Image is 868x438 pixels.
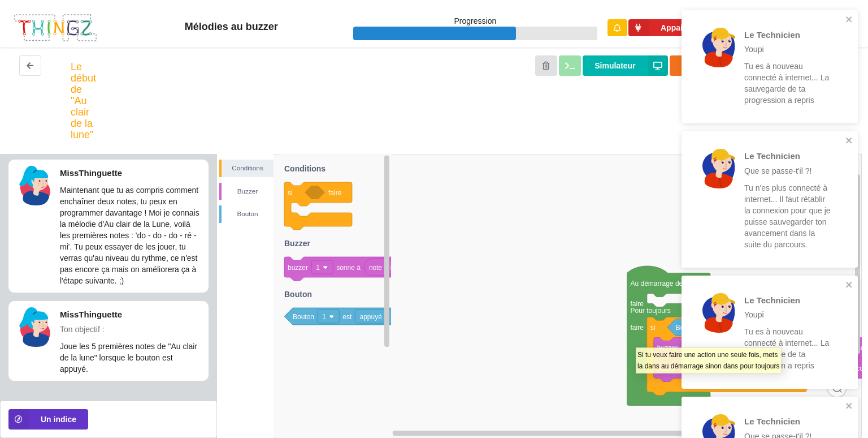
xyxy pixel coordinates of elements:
text: buzzer [657,344,678,352]
text: faire [631,300,644,308]
p: Que se passe-t'il ?! [744,165,832,177]
button: Téléverser [670,55,753,76]
text: Conditions [284,164,325,173]
text: si [288,189,293,197]
p: Tu n'es plus connecté à internet... Il faut rétablir la connexion pour que je puisse sauvegarder ... [744,182,832,250]
text: buzzer [288,264,308,272]
p: Tu es à nouveau connecté à internet... La sauvegarde de ta progression a repris [744,61,832,106]
text: Buzzer [284,239,310,248]
text: Bouton [284,290,312,299]
button: close [845,136,853,147]
button: close [845,15,853,25]
text: est [342,313,352,321]
text: 1 [316,264,320,272]
button: Appairer une carte [628,19,743,37]
p: MissThinguette [60,167,202,179]
div: la dans au démarrage sinon dans pour toujours [637,360,780,372]
div: Si tu veux faire une action une seule fois, mets [637,349,780,360]
div: Bouton [222,208,274,220]
p: Ton objectif : [60,324,202,335]
text: faire [328,189,342,197]
button: close [845,280,853,291]
button: Un indice [8,409,88,430]
text: Bouton [293,313,314,321]
text: Bouton [676,324,697,332]
p: Youpi [744,309,832,320]
text: Au démarrage de la carte [630,280,707,287]
p: Le Technicien [744,29,832,41]
p: Le Technicien [744,150,832,162]
button: Simulateur [583,55,667,76]
p: MissThinguette [60,308,202,320]
p: Progression [353,15,597,27]
p: Maintenant que tu as compris comment enchaîner deux notes, tu peux en programmer davantage ! Moi ... [60,184,202,286]
text: si [650,324,656,332]
text: appuyé [359,313,382,321]
p: Le Technicien [744,294,832,306]
div: Buzzer [222,186,274,197]
img: thingz_logo.png [13,13,98,43]
text: note [369,264,383,272]
button: Annuler les modifications et revenir au début de l'étape [535,55,557,76]
div: Le début de "Au clair de la lune" [71,61,96,140]
text: 1 [322,313,326,321]
p: Tu es à nouveau connecté à internet... La sauvegarde de ta progression a repris [744,326,832,371]
div: Conditions [222,162,274,174]
p: Joue les 5 premières notes de "Au clair de la lune" lorsque le bouton est appuyé. [60,341,202,375]
p: Youpi [744,44,832,55]
p: Le Technicien [744,415,832,427]
text: sonne à [336,264,361,272]
text: Pour toujours [631,307,671,315]
div: Mélodies au buzzer [110,20,354,33]
button: close [845,401,853,412]
text: faire [631,324,644,332]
